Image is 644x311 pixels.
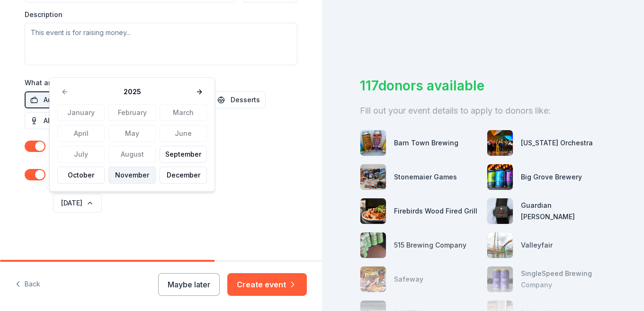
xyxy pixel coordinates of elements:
[394,171,457,183] div: Stonemaier Games
[25,91,101,108] button: Auction & raffle
[521,137,593,149] div: [US_STATE] Orchestra
[160,146,207,163] button: September
[25,112,74,129] button: Alcohol
[158,273,220,296] button: Maybe later
[394,137,458,149] div: Barn Town Brewing
[394,205,477,217] div: Firebirds Wood Fired Grill
[521,171,582,183] div: Big Grove Brewery
[57,167,105,184] button: October
[25,10,63,19] label: Description
[53,194,102,213] button: [DATE]
[25,78,116,88] label: What are you looking for?
[487,198,513,224] img: photo for Guardian Angel Device
[360,103,606,118] div: Fill out your event details to apply to donors like:
[487,130,513,156] img: photo for Minnesota Orchestra
[72,86,192,98] span: 2025
[160,167,207,184] button: December
[360,76,606,96] div: 117 donors available
[521,200,606,222] div: Guardian [PERSON_NAME]
[360,198,386,224] img: photo for Firebirds Wood Fired Grill
[487,164,513,190] img: photo for Big Grove Brewery
[44,94,95,106] span: Auction & raffle
[227,273,307,296] button: Create event
[212,91,266,108] button: Desserts
[360,130,386,156] img: photo for Barn Town Brewing
[108,167,156,184] button: November
[15,275,40,294] button: Back
[231,94,260,106] span: Desserts
[44,115,68,126] span: Alcohol
[360,164,386,190] img: photo for Stonemaier Games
